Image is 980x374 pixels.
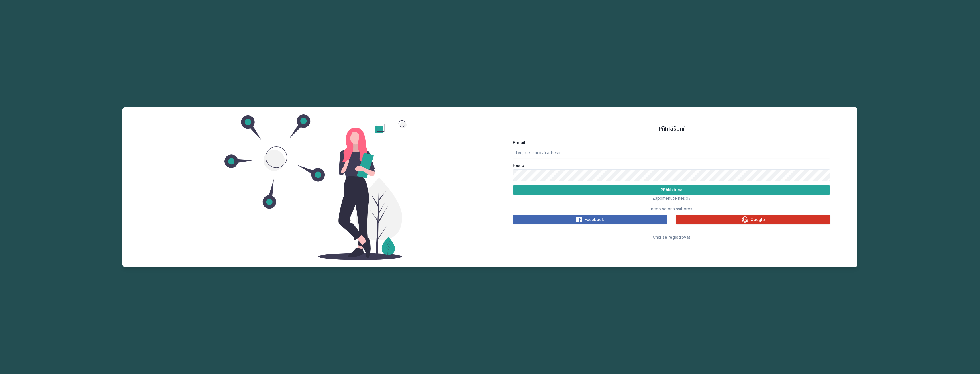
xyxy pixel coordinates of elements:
[513,147,830,158] input: Tvoje e-mailová adresa
[513,140,830,146] label: E-mail
[513,185,830,195] button: Přihlásit se
[653,235,690,240] span: Chci se registrovat
[676,215,830,224] button: Google
[750,217,765,222] span: Google
[653,234,690,240] button: Chci se registrovat
[651,206,692,212] span: nebo se přihlásit přes
[513,215,667,224] button: Facebook
[513,163,830,168] label: Heslo
[585,217,604,222] span: Facebook
[652,196,691,201] span: Zapomenuté heslo?
[513,124,830,133] h1: Přihlášení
